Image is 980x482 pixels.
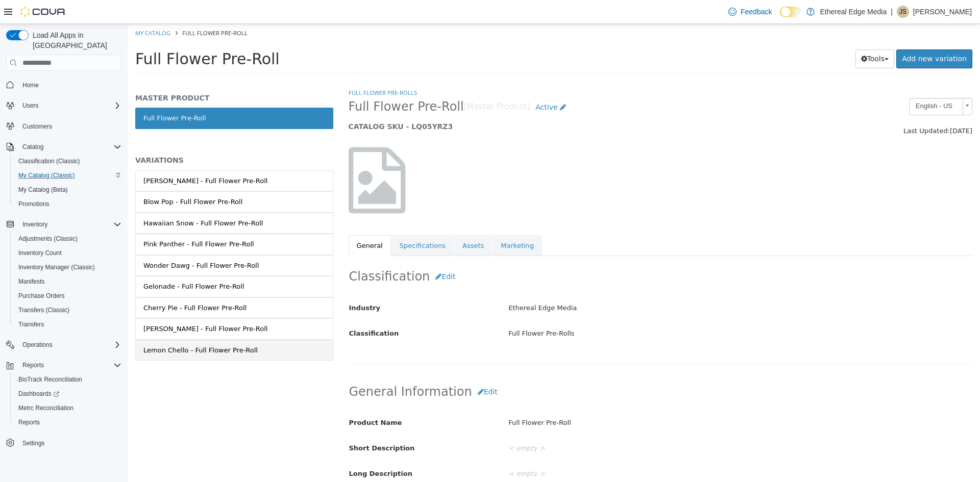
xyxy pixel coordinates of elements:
a: Dashboards [14,388,63,400]
button: Classification (Classic) [10,154,126,168]
span: JS [899,6,906,18]
a: Transfers [14,318,48,331]
h5: CATALOG SKU - LQ05YRZ3 [221,98,685,107]
a: BioTrack Reconciliation [14,373,86,386]
a: Inventory Count [14,247,66,259]
span: Operations [22,341,53,349]
button: Users [18,99,42,112]
span: Catalog [18,141,121,153]
button: Transfers (Classic) [10,303,126,317]
button: Transfers [10,317,126,332]
span: Transfers [14,318,121,331]
span: Settings [22,439,44,447]
div: [PERSON_NAME] - Full Flower Pre-Roll [16,152,140,162]
span: Promotions [18,200,50,208]
button: Purchase Orders [10,289,126,303]
span: Inventory [22,220,47,229]
span: Home [18,78,121,91]
span: Metrc Reconciliation [14,402,121,414]
span: Transfers (Classic) [18,306,69,314]
span: Dashboards [14,388,121,400]
span: Transfers (Classic) [14,304,121,316]
button: Customers [2,119,126,134]
div: Full Flower Pre-Roll [373,390,852,408]
span: Promotions [14,198,121,210]
button: Reports [18,359,48,371]
nav: Complex example [6,73,121,477]
h5: VARIATIONS [8,132,206,141]
div: Wonder Dawg - Full Flower Pre-Roll [16,237,131,247]
a: Feedback [724,2,776,22]
a: Full Flower Pre-Rolls [221,65,289,72]
span: Metrc Reconciliation [18,404,73,412]
span: Purchase Orders [18,292,65,300]
span: Classification (Classic) [18,157,80,165]
span: Inventory Count [14,247,121,259]
span: Load All Apps in [GEOGRAPHIC_DATA] [29,30,121,50]
span: Adjustments (Classic) [18,235,78,243]
a: Specifications [264,211,326,233]
span: My Catalog (Classic) [18,171,75,180]
span: Product Name [222,395,275,402]
span: Inventory Manager (Classic) [18,263,95,271]
span: Adjustments (Classic) [14,233,121,245]
div: Blow Pop - Full Flower Pre-Roll [16,173,115,183]
span: Classification [222,306,272,313]
div: Hawaiian Snow - Full Flower Pre-Roll [16,194,135,205]
div: Full Flower Pre-Rolls [373,301,852,319]
span: Manifests [18,277,44,286]
button: Reports [10,415,126,429]
a: Inventory Manager (Classic) [14,261,99,273]
a: English - US [781,74,845,91]
div: Justin Steinert [897,6,909,18]
a: My Catalog (Classic) [14,169,79,182]
button: Catalog [18,141,47,153]
button: My Catalog (Classic) [10,168,126,183]
div: < empty > [373,441,852,459]
span: Long Description [222,446,285,453]
span: Last Updated: [776,103,822,111]
span: Home [22,81,39,89]
span: Inventory Count [18,249,62,257]
a: My Catalog (Beta) [14,184,72,196]
span: Customers [22,122,52,131]
div: < empty > [373,416,852,434]
button: Home [2,77,126,92]
small: [Master Product] [336,79,403,87]
span: Short Description [222,420,287,428]
button: Inventory Manager (Classic) [10,260,126,274]
p: Ethereal Edge Media [820,6,887,18]
button: Edit [302,243,333,262]
span: My Catalog (Classic) [14,169,121,182]
button: Metrc Reconciliation [10,401,126,415]
span: Reports [18,359,121,371]
button: Tools [728,26,767,44]
span: BioTrack Reconciliation [18,375,82,384]
button: Settings [2,436,126,450]
a: Customers [18,120,56,133]
span: Dashboards [18,390,59,398]
span: [DATE] [822,103,845,111]
span: Inventory [18,218,121,231]
a: Manifests [14,275,48,288]
span: Reports [22,361,44,369]
p: [PERSON_NAME] [913,6,972,18]
span: Settings [18,437,121,449]
span: Users [18,99,121,112]
a: Purchase Orders [14,290,69,302]
a: Dashboards [10,387,126,401]
button: Edit [345,359,376,377]
a: Marketing [365,211,414,233]
div: Lemon Chello - Full Flower Pre-Roll [16,321,130,332]
span: Purchase Orders [14,290,121,302]
div: Gelonade - Full Flower Pre-Roll [16,258,117,268]
a: My Catalog [8,5,43,13]
span: Reports [14,416,121,428]
span: Catalog [22,143,43,151]
a: Home [18,79,43,91]
span: Manifests [14,275,121,288]
span: Transfers [18,320,44,328]
span: My Catalog (Beta) [14,184,121,196]
a: Add new variation [769,26,845,44]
